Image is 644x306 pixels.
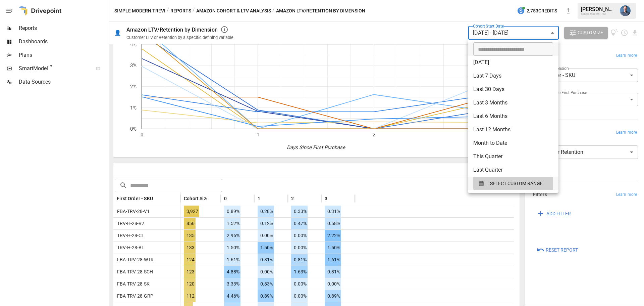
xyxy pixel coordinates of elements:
li: [DATE] [468,56,558,69]
li: Month to Date [468,136,558,150]
button: SELECT CUSTOM RANGE [473,177,553,190]
li: Last 12 Months [468,123,558,136]
li: This Quarter [468,150,558,163]
li: Last 30 Days [468,83,558,96]
li: Last 7 Days [468,69,558,83]
li: Last Quarter [468,163,558,177]
li: Last 3 Months [468,96,558,110]
span: SELECT CUSTOM RANGE [490,179,543,188]
li: Last 6 Months [468,110,558,123]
